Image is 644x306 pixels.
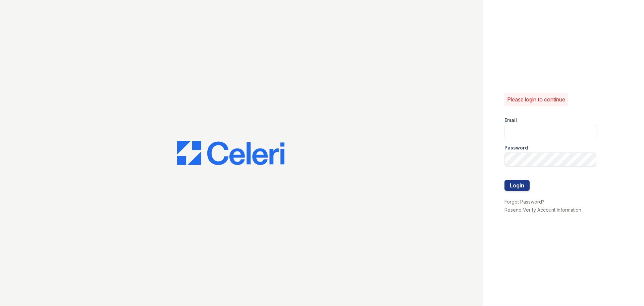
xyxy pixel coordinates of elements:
a: Resend Verify Account Information [504,207,581,213]
label: Password [504,144,528,151]
p: Please login to continue [507,95,565,103]
label: Email [504,117,517,124]
img: CE_Logo_Blue-a8612792a0a2168367f1c8372b55b34899dd931a85d93a1a3d3e32e68fde9ad4.png [177,141,284,165]
button: Login [504,180,530,191]
a: Forgot Password? [504,199,544,205]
